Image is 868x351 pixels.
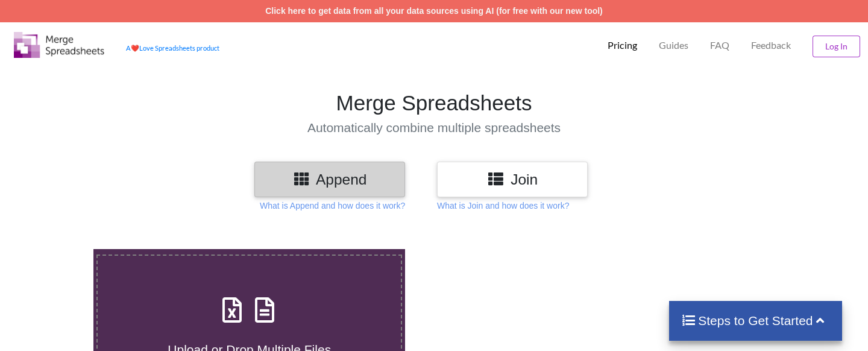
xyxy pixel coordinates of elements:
a: AheartLove Spreadsheets product [126,44,219,52]
h4: Steps to Get Started [681,313,830,328]
a: Click here to get data from all your data sources using AI (for free with our new tool) [265,6,603,16]
h3: Join [446,171,579,188]
span: heart [131,44,139,52]
p: Pricing [608,39,637,52]
p: Guides [659,39,688,52]
p: FAQ [710,39,729,52]
p: What is Join and how does it work? [437,200,569,212]
h3: Append [263,171,396,188]
button: Log In [813,36,860,57]
span: Feedback [751,40,791,50]
img: Logo.png [14,32,104,58]
p: What is Append and how does it work? [260,200,405,212]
